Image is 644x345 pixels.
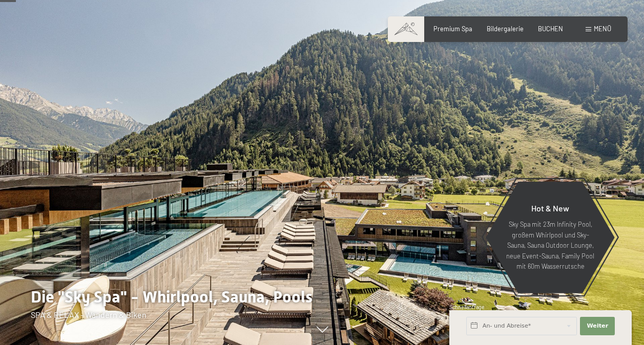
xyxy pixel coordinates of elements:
[594,25,611,33] span: Menü
[506,219,595,271] p: Sky Spa mit 23m Infinity Pool, großem Whirlpool und Sky-Sauna, Sauna Outdoor Lounge, neue Event-S...
[587,322,608,330] span: Weiter
[485,181,615,294] a: Hot & New Sky Spa mit 23m Infinity Pool, großem Whirlpool und Sky-Sauna, Sauna Outdoor Lounge, ne...
[538,25,563,33] a: BUCHEN
[487,25,524,33] a: Bildergalerie
[531,203,569,213] span: Hot & New
[580,317,615,335] button: Weiter
[449,304,485,310] span: Schnellanfrage
[433,25,472,33] a: Premium Spa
